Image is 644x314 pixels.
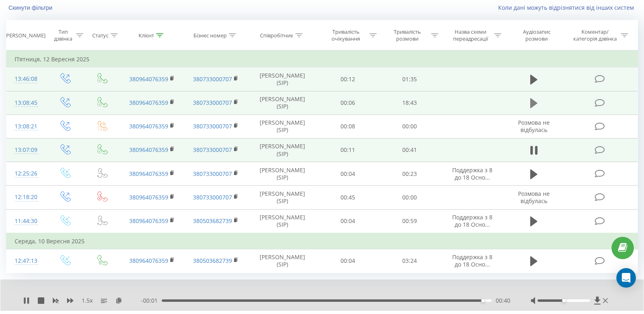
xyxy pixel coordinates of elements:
[141,297,162,305] span: - 00:01
[317,162,379,186] td: 00:04
[15,119,38,134] div: 13:08:21
[248,115,317,138] td: [PERSON_NAME] (SIP)
[379,115,440,138] td: 00:00
[129,217,168,225] a: 380964076359
[496,297,510,305] span: 00:40
[379,138,440,162] td: 00:41
[324,28,367,42] div: Тривалість очікування
[379,67,440,91] td: 01:35
[379,249,440,273] td: 03:24
[248,249,317,273] td: [PERSON_NAME] (SIP)
[248,67,317,91] td: [PERSON_NAME] (SIP)
[92,32,108,39] div: Статус
[248,162,317,186] td: [PERSON_NAME] (SIP)
[562,299,566,302] div: Accessibility label
[193,32,227,39] div: Бізнес номер
[193,170,232,178] a: 380733000707
[317,186,379,209] td: 00:45
[193,217,232,225] a: 380503682739
[193,257,232,264] a: 380503682739
[248,91,317,115] td: [PERSON_NAME] (SIP)
[15,189,38,205] div: 12:18:20
[15,166,38,182] div: 12:25:26
[379,209,440,233] td: 00:59
[7,233,638,249] td: Середа, 10 Вересня 2025
[139,32,154,39] div: Клієнт
[512,28,562,42] div: Аудіозапис розмови
[379,186,440,209] td: 00:00
[53,28,74,42] div: Тип дзвінка
[386,28,429,42] div: Тривалість розмови
[317,91,379,115] td: 00:06
[518,190,550,205] span: Розмова не відбулась
[317,249,379,273] td: 00:04
[129,75,168,83] a: 380964076359
[260,32,293,39] div: Співробітник
[15,213,38,229] div: 11:44:30
[6,4,56,11] button: Скинути фільтри
[248,138,317,162] td: [PERSON_NAME] (SIP)
[248,209,317,233] td: [PERSON_NAME] (SIP)
[571,28,619,42] div: Коментар/категорія дзвінка
[317,115,379,138] td: 00:08
[15,253,38,269] div: 12:47:13
[193,146,232,154] a: 380733000707
[248,186,317,209] td: [PERSON_NAME] (SIP)
[616,268,636,288] div: Open Intercom Messenger
[129,122,168,130] a: 380964076359
[193,122,232,130] a: 380733000707
[498,4,638,11] a: Коли дані можуть відрізнятися вiд інших систем
[129,193,168,201] a: 380964076359
[452,253,492,268] span: Поддержка з 8 до 18 Осно...
[379,91,440,115] td: 18:43
[317,67,379,91] td: 00:12
[452,213,492,228] span: Поддержка з 8 до 18 Осно...
[193,75,232,83] a: 380733000707
[129,99,168,106] a: 380964076359
[449,28,492,42] div: Назва схеми переадресації
[518,119,550,134] span: Розмова не відбулась
[82,297,93,305] span: 1.5 x
[452,166,492,181] span: Поддержка з 8 до 18 Осно...
[317,138,379,162] td: 00:11
[317,209,379,233] td: 00:04
[7,51,638,67] td: П’ятниця, 12 Вересня 2025
[15,142,38,158] div: 13:07:09
[193,99,232,106] a: 380733000707
[379,162,440,186] td: 00:23
[129,146,168,154] a: 380964076359
[481,299,485,302] div: Accessibility label
[15,71,38,87] div: 13:46:08
[193,193,232,201] a: 380733000707
[129,257,168,264] a: 380964076359
[129,170,168,178] a: 380964076359
[15,95,38,111] div: 13:08:45
[4,32,46,39] div: [PERSON_NAME]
